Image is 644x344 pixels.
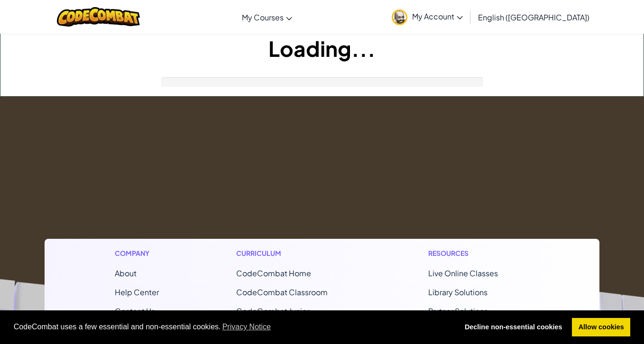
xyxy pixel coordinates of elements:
[115,248,159,258] h1: Company
[115,306,155,316] span: Contact Us
[236,268,311,278] span: CodeCombat Home
[428,306,488,316] a: Partner Solutions
[242,12,284,22] span: My Courses
[428,268,498,278] a: Live Online Classes
[221,320,273,334] a: learn more about cookies
[387,2,468,32] a: My Account
[572,318,630,337] a: allow cookies
[473,4,594,30] a: English ([GEOGRAPHIC_DATA])
[428,287,488,297] a: Library Solutions
[236,248,351,258] h1: Curriculum
[115,268,137,278] a: About
[428,248,529,258] h1: Resources
[478,12,589,22] span: English ([GEOGRAPHIC_DATA])
[236,287,328,297] a: CodeCombat Classroom
[14,320,451,334] span: CodeCombat uses a few essential and non-essential cookies.
[237,4,297,30] a: My Courses
[115,287,159,297] a: Help Center
[0,34,644,63] h1: Loading...
[412,11,463,21] span: My Account
[392,9,407,25] img: avatar
[458,318,569,337] a: deny cookies
[57,7,140,27] img: CodeCombat logo
[236,306,309,316] a: CodeCombat Junior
